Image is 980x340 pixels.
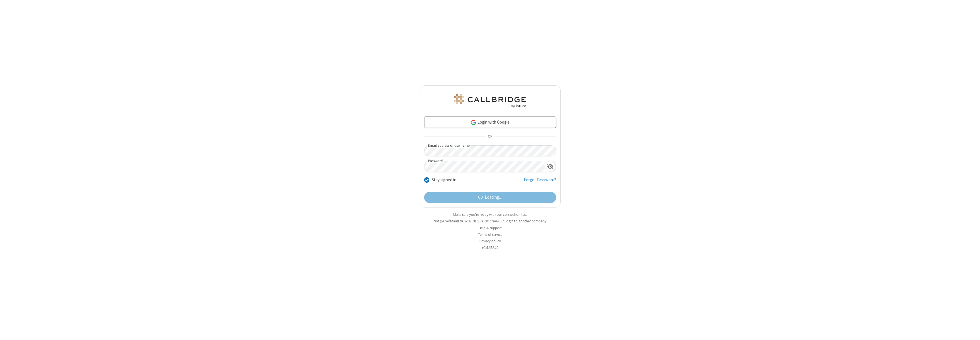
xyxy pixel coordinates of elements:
[479,226,502,230] a: Help & support
[470,119,477,126] img: google-icon.png
[432,177,456,183] label: Stay signed in
[424,116,556,128] a: Login with Google
[424,192,556,203] button: Loading...
[420,218,561,224] li: Not QA Selenium DO NOT DELETE OR CHANGE?
[453,94,527,108] img: QA Selenium DO NOT DELETE OR CHANGE
[424,145,556,156] input: Email address or username
[524,177,556,188] a: Forgot Password?
[424,161,545,172] input: Password
[453,212,527,217] a: Make sure you're ready with our connection test
[478,232,502,237] a: Terms of service
[485,194,502,201] span: Loading...
[479,239,501,244] a: Privacy policy
[545,161,556,172] div: Show password
[485,133,495,141] span: OR
[420,245,561,250] li: v2.6.352.10
[505,218,546,224] button: Login to another company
